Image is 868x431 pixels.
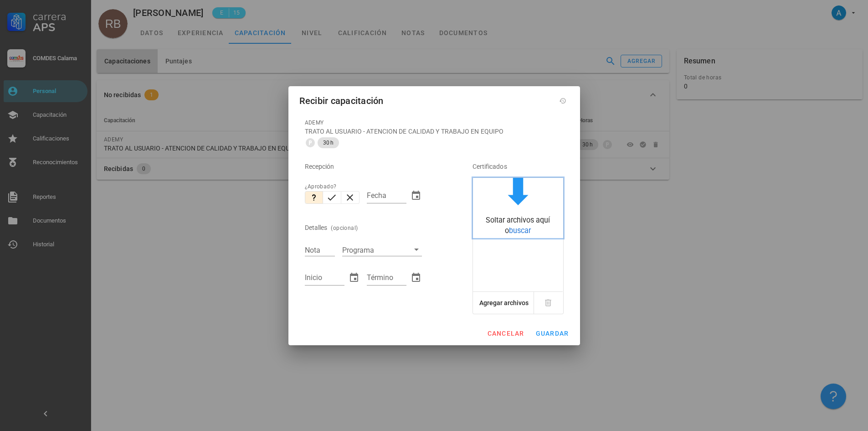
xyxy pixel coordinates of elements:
[299,93,384,108] div: Recibir capacitación
[331,223,358,233] div: (opcional)
[305,156,447,177] div: Recepción
[487,330,524,337] span: cancelar
[473,178,563,239] button: Soltar archivos aquí obuscar
[473,215,563,236] div: Soltar archivos aquí o
[477,292,531,314] button: Agregar archivos
[483,325,528,342] button: cancelar
[305,127,564,135] div: TRATO AL USUARIO - ATENCION DE CALIDAD Y TRABAJO EN EQUIPO
[535,330,569,337] span: guardar
[305,217,328,239] div: Detalles
[532,325,573,342] button: guardar
[473,292,534,314] button: Agregar archivos
[509,226,531,235] span: buscar
[473,156,564,177] div: Certificados
[323,137,334,148] span: 30 h
[305,119,324,126] span: ADEMY
[305,182,360,191] div: ¿Aprobado?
